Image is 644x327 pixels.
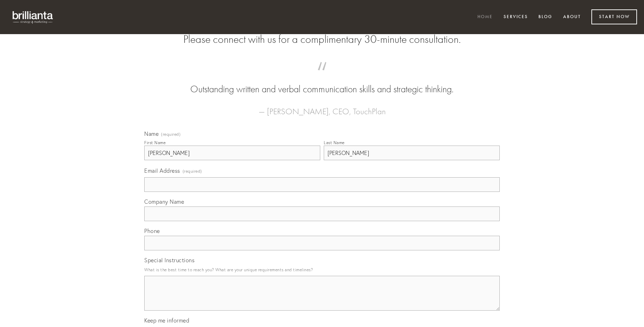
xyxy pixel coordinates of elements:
[144,227,160,234] span: Phone
[324,140,345,145] div: Last Name
[144,265,500,274] p: What is the best time to reach you? What are your unique requirements and timelines?
[499,11,532,23] a: Services
[591,9,637,24] a: Start Now
[161,132,181,137] span: (required)
[144,198,184,205] span: Company Name
[155,96,489,118] figcaption: — [PERSON_NAME], CEO, TouchPlan
[144,167,180,174] span: Email Address
[534,11,557,23] a: Blog
[144,33,500,46] h2: Please connect with us for a complimentary 30-minute consultation.
[7,7,59,27] img: brillianta - research, strategy, marketing
[144,257,194,264] span: Special Instructions
[155,69,489,96] blockquote: Outstanding written and verbal communication skills and strategic thinking.
[155,69,489,83] span: “
[183,166,202,176] span: (required)
[144,130,159,137] span: Name
[144,140,166,145] div: First Name
[144,317,189,324] span: Keep me informed
[559,11,585,23] a: About
[473,11,497,23] a: Home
